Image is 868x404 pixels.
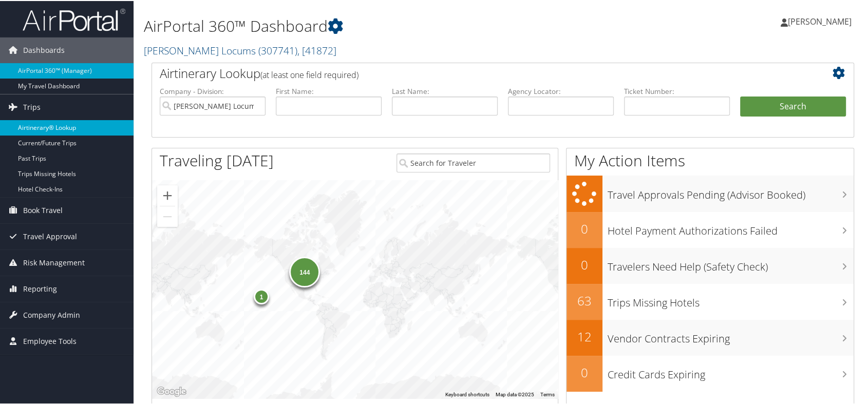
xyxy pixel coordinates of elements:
div: 1 [254,287,269,303]
a: Travel Approvals Pending (Advisor Booked) [567,175,854,211]
label: Ticket Number: [624,85,730,95]
h3: Credit Cards Expiring [608,361,854,381]
a: [PERSON_NAME] [781,5,862,36]
h3: Travel Approvals Pending (Advisor Booked) [608,182,854,201]
h1: My Action Items [567,149,854,170]
span: [PERSON_NAME] [788,15,852,26]
a: 63Trips Missing Hotels [567,283,854,319]
span: Travel Approval [23,223,77,248]
a: 0Travelers Need Help (Safety Check) [567,247,854,283]
label: Company - Division: [160,85,266,95]
a: 12Vendor Contracts Expiring [567,319,854,355]
button: Zoom in [157,184,178,205]
span: Risk Management [23,249,85,275]
h1: AirPortal 360™ Dashboard [144,14,622,36]
h2: 0 [567,255,602,273]
span: Map data ©2025 [496,391,534,396]
h3: Trips Missing Hotels [608,290,854,309]
h3: Travelers Need Help (Safety Check) [608,254,854,273]
span: (at least one field required) [260,68,358,80]
a: Terms (opens in new tab) [540,391,555,396]
label: First Name: [276,85,382,95]
img: airportal-logo.png [23,7,125,31]
span: Employee Tools [23,328,77,353]
span: Reporting [23,275,57,301]
h3: Hotel Payment Authorizations Failed [608,218,854,237]
h1: Traveling [DATE] [160,149,274,170]
img: Google [155,384,188,397]
a: Open this area in Google Maps (opens a new window) [155,384,188,397]
a: 0Hotel Payment Authorizations Failed [567,211,854,247]
span: Company Admin [23,301,80,327]
h2: 12 [567,327,602,344]
button: Keyboard shortcuts [445,390,489,397]
input: Search for Traveler [397,152,550,171]
button: Search [740,95,846,116]
span: Book Travel [23,197,63,222]
div: 144 [289,256,320,286]
button: Zoom out [157,205,178,226]
h2: 0 [567,219,602,237]
h2: 63 [567,291,602,309]
a: 0Credit Cards Expiring [567,355,854,391]
a: [PERSON_NAME] Locums [144,43,336,56]
h3: Vendor Contracts Expiring [608,325,854,345]
label: Agency Locator: [508,85,614,95]
span: Dashboards [23,36,65,62]
span: ( 307741 ) [258,43,297,56]
span: , [ 41872 ] [297,43,336,56]
label: Last Name: [392,85,498,95]
span: Trips [23,93,41,119]
h2: 0 [567,363,602,380]
h2: Airtinerary Lookup [160,64,787,81]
